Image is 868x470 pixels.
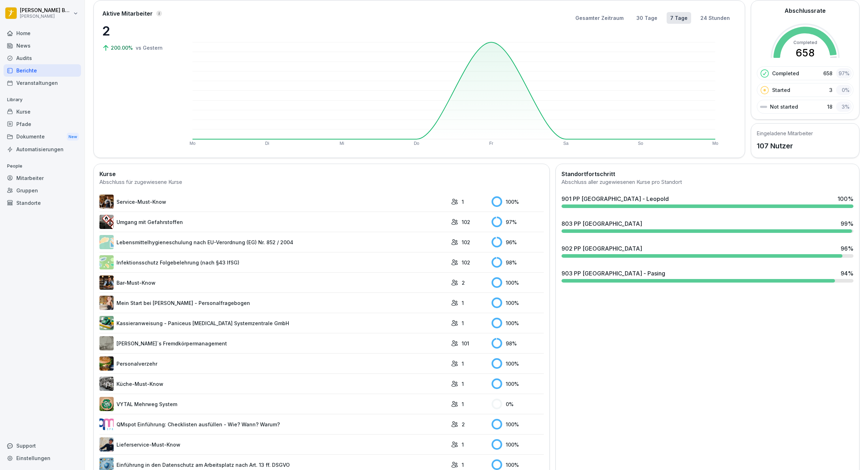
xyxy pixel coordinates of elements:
[772,70,799,77] p: Completed
[492,419,543,430] div: 100 %
[20,7,72,13] p: [PERSON_NAME] Bogomolec
[4,27,81,39] a: Home
[462,421,465,428] p: 2
[638,141,643,146] text: So
[462,461,464,469] p: 1
[837,195,853,203] div: 100 %
[4,94,81,105] p: Library
[770,103,798,110] p: Not started
[4,172,81,184] div: Mitarbeiter
[559,241,856,261] a: 902 PP [GEOGRAPHIC_DATA]96%
[99,356,114,371] img: zd24spwykzjjw3u1wcd2ptki.png
[111,44,134,51] p: 200.00%
[712,141,718,146] text: Mo
[4,197,81,209] a: Standorte
[757,141,813,151] p: 107 Nutzer
[4,160,81,172] p: People
[99,336,114,350] img: ltafy9a5l7o16y10mkzj65ij.png
[99,178,544,186] div: Abschluss für zugewiesene Kurse
[4,64,81,77] a: Berichte
[462,259,470,266] p: 102
[562,219,642,228] div: 803 PP [GEOGRAPHIC_DATA]
[99,437,447,452] a: Lieferservice-Must-Know
[99,437,114,452] img: hu6txd6pq7tal1w0hbosth6a.png
[99,255,114,269] img: tgff07aey9ahi6f4hltuk21p.png
[827,103,832,110] p: 18
[841,219,853,228] div: 99 %
[492,196,543,207] div: 100 %
[4,39,81,52] a: News
[559,217,856,236] a: 803 PP [GEOGRAPHIC_DATA]99%
[99,417,447,431] a: QMspot Einführung: Checklisten ausfüllen - Wie? Wann? Warum?
[99,170,544,178] h2: Kurse
[99,275,447,290] a: Bar-Must-Know
[190,141,196,146] text: Mo
[492,318,543,328] div: 100 %
[462,360,464,367] p: 1
[462,400,464,408] p: 1
[4,105,81,118] div: Kurse
[99,195,114,209] img: kpon4nh320e9lf5mryu3zflh.png
[99,356,447,371] a: Personalverzehr
[492,378,543,389] div: 100 %
[841,269,853,278] div: 94 %
[4,184,81,197] a: Gruppen
[823,70,832,77] p: 658
[492,237,543,247] div: 96 %
[99,417,114,431] img: rsy9vu330m0sw5op77geq2rv.png
[492,358,543,369] div: 100 %
[4,452,81,464] a: Einstellungen
[562,244,642,253] div: 902 PP [GEOGRAPHIC_DATA]
[667,12,691,24] button: 7 Tage
[99,235,114,249] img: gxsnf7ygjsfsmxd96jxi4ufn.png
[492,439,543,450] div: 100 %
[492,297,543,308] div: 100 %
[562,170,853,178] h2: Standortfortschritt
[4,130,81,143] a: DokumenteNew
[4,52,81,64] div: Audits
[136,44,163,51] p: vs Gestern
[462,319,464,327] p: 1
[20,14,72,19] p: [PERSON_NAME]
[836,102,852,112] div: 3 %
[462,198,464,206] p: 1
[462,380,464,388] p: 1
[4,118,81,130] a: Pfade
[99,215,114,229] img: ro33qf0i8ndaw7nkfv0stvse.png
[99,195,447,209] a: Service-Must-Know
[67,133,79,141] div: New
[99,215,447,229] a: Umgang mit Gefahrstoffen
[102,21,173,40] p: 2
[492,257,543,268] div: 98 %
[572,12,627,24] button: Gesamter Zeitraum
[563,141,569,146] text: Sa
[99,255,447,269] a: Infektionsschutz Folgebelehrung (nach §43 IfSG)
[99,377,447,391] a: Küche-Must-Know
[562,178,853,186] div: Abschluss aller zugewiesenen Kurse pro Standort
[562,269,665,278] div: 903 PP [GEOGRAPHIC_DATA] - Pasing
[633,12,661,24] button: 30 Tage
[4,77,81,89] a: Veranstaltungen
[99,316,447,330] a: Kassieranweisung - Paniceus [MEDICAL_DATA] Systemzentrale GmbH
[697,12,733,24] button: 24 Stunden
[492,459,543,470] div: 100 %
[99,296,114,310] img: aaay8cu0h1hwaqqp9269xjan.png
[785,6,826,15] h2: Abschlussrate
[4,143,81,155] a: Automatisierungen
[772,86,790,94] p: Started
[559,266,856,285] a: 903 PP [GEOGRAPHIC_DATA] - Pasing94%
[99,316,114,330] img: fvkk888r47r6bwfldzgy1v13.png
[489,141,493,146] text: Fr
[99,235,447,249] a: Lebensmittelhygieneschulung nach EU-Verordnung (EG) Nr. 852 / 2004
[4,439,81,452] div: Support
[462,239,470,246] p: 102
[102,9,153,18] p: Aktive Mitarbeiter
